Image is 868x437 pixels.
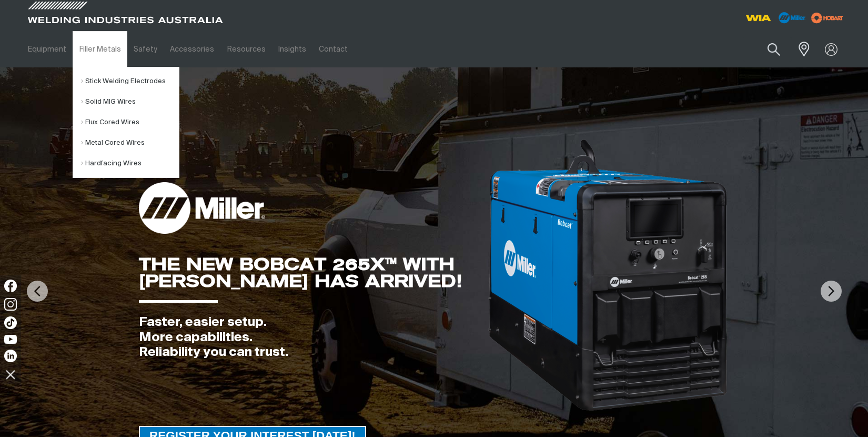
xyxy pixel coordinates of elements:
[139,256,487,290] div: THE NEW BOBCAT 265X™ WITH [PERSON_NAME] HAS ARRIVED!
[4,350,17,362] img: LinkedIn
[81,153,179,174] a: Hardfacing Wires
[81,112,179,133] a: Flux Cored Wires
[73,67,179,178] ul: Filler Metals Submenu
[81,133,179,153] a: Metal Cored Wires
[164,31,220,67] a: Accessories
[272,31,312,67] a: Insights
[22,31,73,67] a: Equipment
[2,365,19,383] img: hide socials
[127,31,164,67] a: Safety
[81,71,179,92] a: Stick Welding Electrodes
[4,316,17,329] img: TikTok
[22,31,640,67] nav: Main
[821,281,842,302] img: NextArrow
[808,10,846,26] img: miller
[139,315,487,360] div: Faster, easier setup. More capabilities. Reliability you can trust.
[756,37,792,62] button: Search products
[4,280,17,292] img: Facebook
[221,31,272,67] a: Resources
[4,298,17,311] img: Instagram
[27,281,48,302] img: PrevArrow
[312,31,354,67] a: Contact
[743,37,792,62] input: Product name or item number...
[81,92,179,112] a: Solid MIG Wires
[73,31,127,67] a: Filler Metals
[4,335,17,344] img: YouTube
